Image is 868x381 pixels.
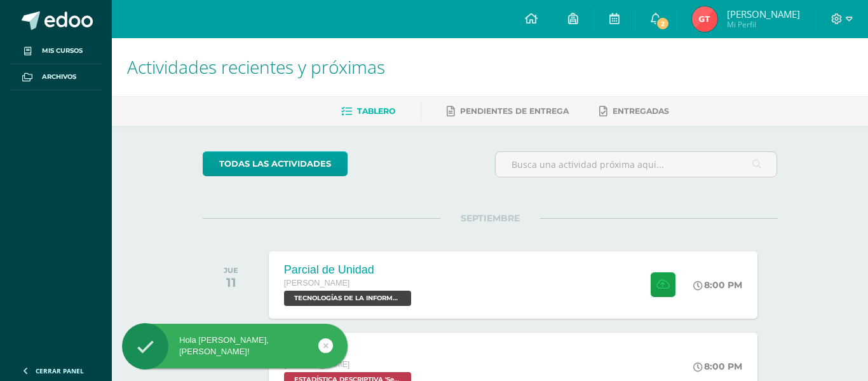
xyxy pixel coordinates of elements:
[692,6,717,32] img: 36bb2659595adfb5cfbb200b212ab553.png
[656,17,670,31] span: 2
[42,72,76,82] span: Archivos
[727,8,800,20] span: [PERSON_NAME]
[284,263,414,277] div: Parcial de Unidad
[599,101,669,121] a: Entregadas
[122,335,348,357] div: Hola [PERSON_NAME], [PERSON_NAME]!
[10,38,102,64] a: Mis cursos
[496,152,777,177] input: Busca una actividad próxima aquí...
[613,106,669,116] span: Entregadas
[727,19,800,30] span: Mi Perfil
[10,64,102,90] a: Archivos
[357,106,395,116] span: Tablero
[440,212,540,224] span: SEPTIEMBRE
[203,151,348,176] a: todas las Actividades
[341,101,395,121] a: Tablero
[693,279,742,291] div: 8:00 PM
[460,106,569,116] span: Pendientes de entrega
[284,279,350,287] span: [PERSON_NAME]
[42,46,83,56] span: Mis cursos
[36,366,84,375] span: Cerrar panel
[693,361,742,372] div: 8:00 PM
[224,266,238,275] div: JUE
[447,101,569,121] a: Pendientes de entrega
[224,275,238,290] div: 11
[284,291,411,306] span: TECNOLOGÍAS DE LA INFORMACIÓN Y LA COMUNICACIÓN 5 'Sección B'
[127,55,385,79] span: Actividades recientes y próximas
